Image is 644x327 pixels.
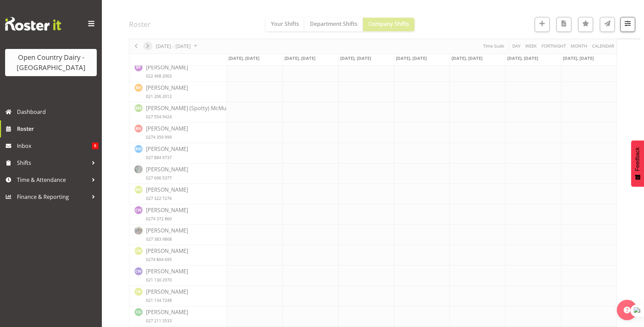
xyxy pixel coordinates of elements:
[12,52,90,73] div: Open Country Dairy - [GEOGRAPHIC_DATA]
[17,158,88,168] span: Shifts
[17,141,92,151] span: Inbox
[17,124,98,134] span: Roster
[5,17,61,31] img: Rosterit website logo
[620,17,635,32] button: Filter Shifts
[17,175,88,185] span: Time & Attendance
[631,140,644,187] button: Feedback - Show survey
[634,147,641,171] span: Feedback
[92,142,98,149] span: 6
[17,192,88,202] span: Finance & Reporting
[624,307,630,313] img: help-xxl-2.png
[17,107,98,117] span: Dashboard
